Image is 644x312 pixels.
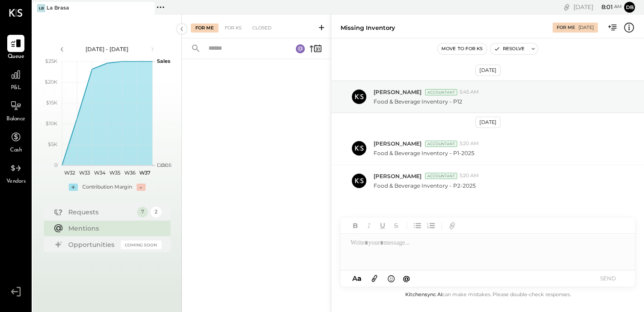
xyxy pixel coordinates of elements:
div: Mentions [68,224,157,233]
div: + [69,184,78,191]
text: W35 [109,170,120,176]
span: Balance [6,115,25,123]
span: P&L [11,84,21,92]
text: $10K [46,120,57,127]
span: a [357,274,361,283]
span: [PERSON_NAME] [374,88,421,96]
p: Food & Beverage Inventory - P2-2025 [374,182,476,189]
button: Add URL [446,220,458,232]
div: [DATE] - [DATE] [69,45,146,53]
span: [PERSON_NAME] [374,172,421,180]
span: am [614,4,622,10]
div: Accountant [425,173,457,179]
div: Contribution Margin [82,184,132,191]
span: [PERSON_NAME] [374,140,421,147]
button: Underline [377,220,388,232]
text: W36 [124,170,135,176]
button: @ [400,273,413,284]
p: Food & Beverage Inventory - P12 [374,98,462,105]
button: Aa [350,274,364,284]
text: W34 [94,170,105,176]
div: - [137,184,146,191]
text: Labor [157,162,170,168]
text: W33 [79,170,90,176]
a: Vendors [0,160,31,186]
div: [DATE] [573,3,622,11]
div: For KS [220,24,246,33]
div: Missing Inventory [341,24,395,32]
button: Strikethrough [390,220,402,232]
text: 0 [54,162,57,168]
a: P&L [0,66,31,92]
text: Sales [157,58,170,64]
div: [DATE] [475,65,501,76]
button: db [624,2,635,13]
span: 5:20 AM [459,140,479,147]
span: 5:45 AM [459,89,479,96]
button: Resolve [490,43,528,54]
span: @ [403,274,410,283]
span: Queue [8,53,24,61]
button: Italic [363,220,375,232]
div: 7 [137,207,148,217]
button: SEND [590,272,626,284]
div: La Brasa [47,5,69,12]
div: Accountant [425,141,457,147]
div: Accountant [425,89,457,95]
button: Unordered List [412,220,423,232]
text: $5K [48,141,57,147]
div: [DATE] [578,24,594,31]
a: Queue [0,35,31,61]
text: W37 [139,170,150,176]
div: For Me [557,24,575,31]
div: Requests [68,208,133,217]
text: $20K [45,79,57,85]
a: Balance [0,97,31,123]
div: LB [37,4,45,12]
div: 2 [151,207,161,217]
div: For Me [191,24,218,33]
div: Opportunities [68,240,116,249]
button: Ordered List [425,220,437,232]
button: Move to for ks [438,43,487,54]
p: Food & Beverage Inventory - P1-2025 [374,149,474,157]
div: [DATE] [475,117,501,128]
a: Cash [0,128,31,155]
span: 5:20 AM [459,172,479,180]
div: Coming Soon [121,241,161,249]
text: $25K [45,58,57,64]
text: $15K [46,99,57,106]
div: copy link [562,2,571,12]
button: Bold [350,220,361,232]
span: Cash [10,147,22,155]
span: 8 : 01 [595,3,613,11]
span: Vendors [6,178,26,186]
text: W32 [64,170,75,176]
div: Closed [248,24,276,33]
